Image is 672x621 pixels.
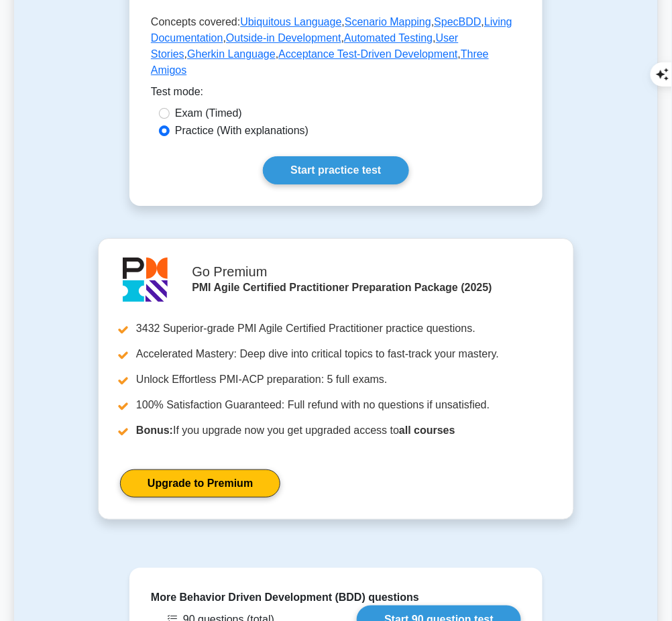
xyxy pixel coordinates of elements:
[240,16,341,27] a: Ubiquitous Language
[120,469,280,498] a: Upgrade to Premium
[263,156,408,184] a: Start practice test
[151,84,521,105] div: Test mode:
[344,32,433,44] a: Automated Testing
[187,48,276,60] a: Gherkin Language
[175,105,242,121] label: Exam (Timed)
[175,123,309,139] label: Practice (With explanations)
[345,16,431,27] a: Scenario Mapping
[151,32,459,60] a: User Stories
[151,14,521,84] p: Concepts covered: , , , , , , , , ,
[226,32,341,44] a: Outside-in Development
[278,48,457,60] a: Acceptance Test-Driven Development
[435,16,482,27] a: SpecBDD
